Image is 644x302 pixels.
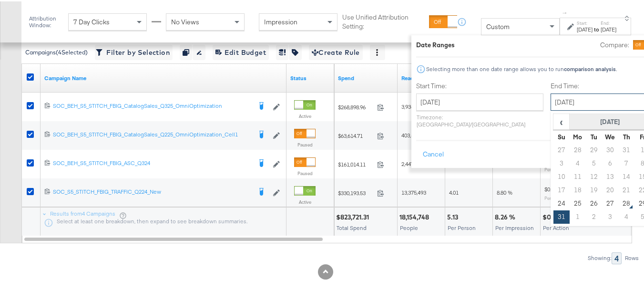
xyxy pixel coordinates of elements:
[587,253,612,260] div: Showing:
[602,156,618,169] td: 6
[416,39,455,48] div: Date Ranges
[601,19,616,25] label: End:
[543,223,569,230] span: Per Action
[399,211,432,220] div: 18,154,748
[336,211,372,220] div: $823,721.31
[553,169,570,182] td: 10
[586,156,602,169] td: 5
[53,187,251,196] a: SOC_S5_STITCH_FBIG_TRAFFIC_Q224_New
[213,43,269,59] button: Edit Budget
[593,24,601,31] strong: to
[618,129,634,142] th: Th
[544,193,573,199] sub: Per Click (Link)
[570,182,586,196] td: 18
[448,223,476,230] span: Per Person
[553,129,570,142] th: Su
[53,158,251,166] div: SOC_BEH_S5_STITCH_FBIG_ASC_Q324
[426,64,617,71] div: Selecting more than one date range allows you to run .
[98,45,170,57] span: Filter by Selection
[401,130,419,137] span: 403,540
[602,142,618,156] td: 30
[309,43,363,59] button: Create Rule
[44,73,283,81] a: Your campaign name.
[586,169,602,182] td: 12
[215,45,266,57] span: Edit Budget
[602,196,618,209] td: 27
[294,112,316,118] label: Active
[602,209,618,222] td: 3
[53,158,251,167] a: SOC_BEH_S5_STITCH_FBIG_ASC_Q324
[553,209,570,222] td: 31
[449,187,459,195] span: 4.01
[95,43,173,59] button: Filter by Selection
[570,156,586,169] td: 4
[264,16,297,25] span: Impression
[600,39,629,48] label: Compare:
[602,129,618,142] th: We
[544,184,557,191] span: $0.07
[544,165,573,170] sub: Per Click (Link)
[553,142,570,156] td: 27
[602,182,618,196] td: 20
[586,209,602,222] td: 2
[601,24,616,32] div: [DATE]
[586,196,602,209] td: 26
[586,182,602,196] td: 19
[586,142,602,156] td: 29
[312,45,360,57] span: Create Rule
[618,156,634,169] td: 7
[564,64,616,71] strong: comparison analysis
[618,209,634,222] td: 4
[577,24,593,32] div: [DATE]
[602,169,618,182] td: 13
[416,80,543,89] label: Start Time:
[294,140,316,146] label: Paused
[618,196,634,209] td: 28
[338,102,373,109] span: $268,898.96
[553,196,570,209] td: 24
[290,73,330,81] a: Shows the current state of your Ad Campaign.
[53,129,251,137] div: SOC_BEH_S5_STITCH_FBIG_CatalogSales_Q225_OmniOptimization_Cell1
[29,14,63,27] div: Attribution Window:
[618,182,634,196] td: 21
[570,129,586,142] th: Mo
[542,211,560,220] div: $0.11
[53,101,251,110] a: SOC_BEH_S5_STITCH_FBIG_CatalogSales_Q325_OmniOptimization
[570,142,586,156] td: 28
[570,209,586,222] td: 1
[495,223,534,230] span: Per Impression
[618,142,634,156] td: 31
[342,11,425,29] label: Use Unified Attribution Setting:
[577,19,593,25] label: Start:
[624,253,639,260] div: Rows
[171,16,199,25] span: No Views
[497,187,512,195] span: 8.80 %
[337,223,367,230] span: Total Spend
[553,156,570,169] td: 3
[294,198,316,204] label: Active
[53,187,251,194] div: SOC_S5_STITCH_FBIG_TRAFFIC_Q224_New
[495,211,518,220] div: 8.26 %
[53,129,251,139] a: SOC_BEH_S5_STITCH_FBIG_CatalogSales_Q225_OmniOptimization_Cell1
[338,188,373,195] span: $330,193.53
[53,101,251,108] div: SOC_BEH_S5_STITCH_FBIG_CatalogSales_Q325_OmniOptimization
[401,187,426,195] span: 13,375,493
[401,159,423,166] span: 2,447,971
[586,129,602,142] th: Tu
[570,169,586,182] td: 11
[294,169,316,175] label: Paused
[447,211,461,220] div: 5.13
[618,169,634,182] td: 14
[338,131,373,138] span: $63,614.71
[612,251,622,263] div: 4
[338,159,373,167] span: $161,014.11
[416,112,543,126] p: Timezone: [GEOGRAPHIC_DATA]/[GEOGRAPHIC_DATA]
[486,21,510,30] span: Custom
[338,73,394,81] a: The total amount spent to date.
[401,73,441,81] a: The number of people your ad was served to.
[553,182,570,196] td: 17
[25,47,88,55] div: Campaigns ( 4 Selected)
[561,10,570,13] span: ↑
[401,102,423,109] span: 3,936,288
[416,145,450,162] button: Cancel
